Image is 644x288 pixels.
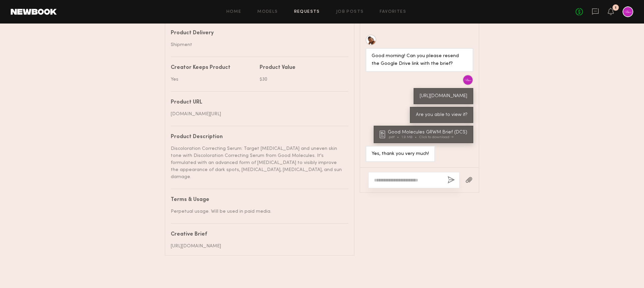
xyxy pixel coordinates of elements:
[171,134,343,140] div: Product Description
[171,111,343,118] div: [DOMAIN_NAME][URL]
[615,6,616,10] div: 1
[416,111,467,119] div: Are you able to view it?
[171,197,343,203] div: Terms & Usage
[171,232,343,237] div: Creative Brief
[171,243,343,250] div: [URL][DOMAIN_NAME]
[380,10,406,14] a: Favorites
[171,31,343,36] div: Product Delivery
[380,130,469,139] a: Good Molecules GRWM Brief (DCS).pdf1.9 MBClick to download
[260,65,343,71] div: Product Value
[226,10,241,14] a: Home
[171,208,343,215] div: Perpetual usage. Will be used in paid media.
[419,135,453,139] div: Click to download
[171,100,343,105] div: Product URL
[171,76,255,83] div: Yes
[171,145,343,180] div: Discoloration Correcting Serum: Target [MEDICAL_DATA] and uneven skin tone with Discoloration Cor...
[257,10,278,14] a: Models
[171,65,255,71] div: Creator Keeps Product
[388,130,469,135] div: Good Molecules GRWM Brief (DCS)
[171,41,343,48] div: Shipment
[336,10,364,14] a: Job Posts
[372,52,467,68] div: Good morning! Can you please resend the Google Drive link with the brief?
[372,150,429,158] div: Yes, thank you very much!
[260,76,343,83] div: $30
[388,135,401,139] div: .pdf
[420,92,467,100] div: [URL][DOMAIN_NAME]
[294,10,320,14] a: Requests
[401,135,419,139] div: 1.9 MB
